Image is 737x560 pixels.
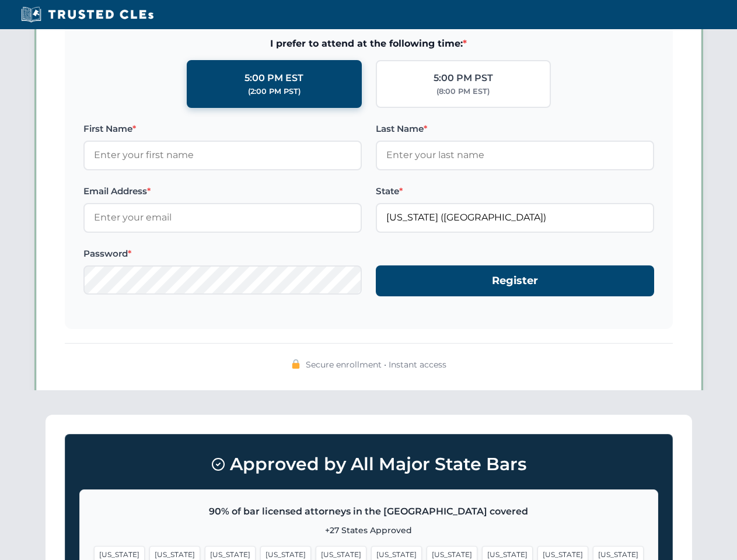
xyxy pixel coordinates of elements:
[376,265,654,296] button: Register
[376,122,654,136] label: Last Name
[83,122,362,136] label: First Name
[306,358,446,371] span: Secure enrollment • Instant access
[94,524,644,537] p: +27 States Approved
[94,504,644,519] p: 90% of bar licensed attorneys in the [GEOGRAPHIC_DATA] covered
[83,247,362,261] label: Password
[248,86,301,97] div: (2:00 PM PST)
[376,184,654,198] label: State
[83,203,362,232] input: Enter your email
[376,203,654,232] input: Florida (FL)
[79,449,658,480] h3: Approved by All Major State Bars
[436,86,490,97] div: (8:00 PM EST)
[83,36,654,51] span: I prefer to attend at the following time:
[83,184,362,198] label: Email Address
[244,71,303,86] div: 5:00 PM EST
[434,71,493,86] div: 5:00 PM PST
[291,359,301,369] img: 🔒
[376,141,654,170] input: Enter your last name
[83,141,362,170] input: Enter your first name
[18,6,157,23] img: Trusted CLEs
